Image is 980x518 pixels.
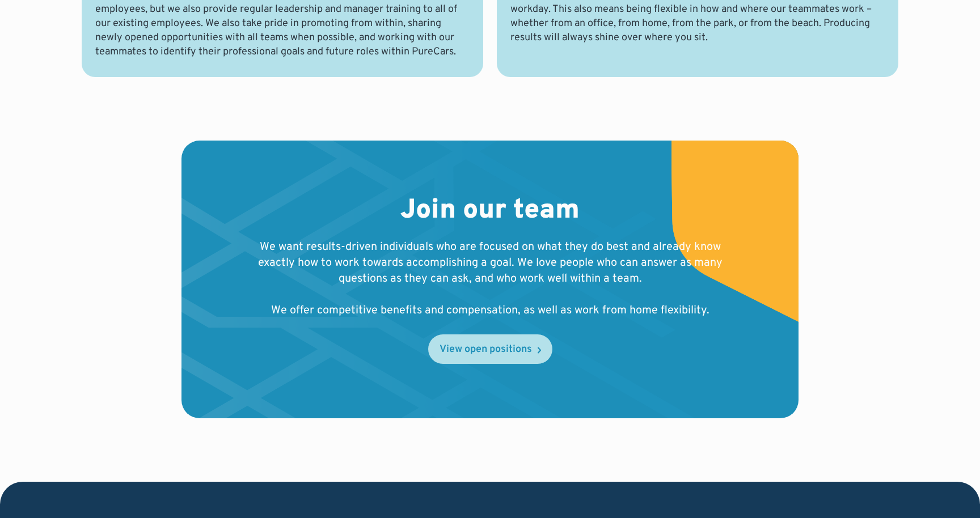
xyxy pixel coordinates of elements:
[400,195,580,228] h2: Join our team
[428,334,552,364] a: View open positions
[254,239,726,319] p: We want results-driven individuals who are focused on what they do best and already know exactly ...
[440,345,532,355] div: View open positions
